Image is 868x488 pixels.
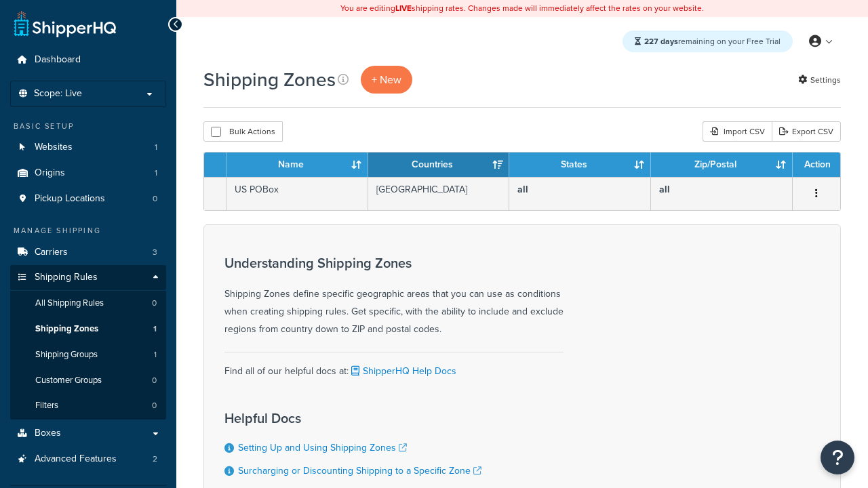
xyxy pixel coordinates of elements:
[10,240,166,265] li: Carriers
[35,142,73,153] span: Websites
[10,393,166,418] a: Filters 0
[226,152,368,177] th: Name: activate to sort column ascending
[517,182,528,197] b: all
[152,298,157,309] span: 0
[10,291,166,316] a: All Shipping Rules 0
[659,182,670,197] b: all
[10,47,166,73] a: Dashboard
[14,10,116,37] a: ShipperHQ Home
[10,291,166,316] li: All Shipping Rules
[226,177,368,210] td: US POBox
[154,349,157,361] span: 1
[623,30,793,52] div: remaining on your Free Trial
[152,400,157,411] span: 0
[35,54,81,66] span: Dashboard
[10,447,166,472] a: Advanced Features 2
[155,167,157,179] span: 1
[35,323,98,335] span: Shipping Zones
[10,121,166,132] div: Basic Setup
[368,152,510,177] th: Countries: activate to sort column ascending
[10,368,166,393] li: Customer Groups
[10,342,166,367] a: Shipping Groups 1
[10,161,166,186] li: Origins
[361,66,412,94] a: + New
[224,256,564,270] h3: Understanding Shipping Zones
[772,121,841,142] a: Export CSV
[35,272,98,283] span: Shipping Rules
[10,368,166,393] a: Customer Groups 0
[224,352,564,380] div: Find all of our helpful docs at:
[35,167,65,179] span: Origins
[10,135,166,160] a: Websites 1
[10,186,166,211] li: Pickup Locations
[153,323,157,335] span: 1
[10,186,166,211] a: Pickup Locations 0
[203,66,336,93] h1: Shipping Zones
[203,121,283,142] button: Bulk Actions
[35,453,117,465] span: Advanced Features
[793,152,840,177] th: Action
[10,317,166,342] a: Shipping Zones 1
[10,135,166,160] li: Websites
[10,161,166,186] a: Origins 1
[10,447,166,472] li: Advanced Features
[152,375,157,386] span: 0
[10,393,166,418] li: Filters
[35,349,98,361] span: Shipping Groups
[798,70,841,89] a: Settings
[35,298,104,309] span: All Shipping Rules
[10,342,166,367] li: Shipping Groups
[238,464,481,478] a: Surcharging or Discounting Shipping to a Specific Zone
[10,421,166,446] a: Boxes
[153,453,157,465] span: 2
[509,152,651,177] th: States: activate to sort column ascending
[155,142,157,153] span: 1
[10,225,166,237] div: Manage Shipping
[821,441,854,474] button: Open Resource Center
[35,193,105,205] span: Pickup Locations
[10,265,166,290] a: Shipping Rules
[35,428,61,439] span: Boxes
[349,364,456,378] a: ShipperHQ Help Docs
[395,2,412,14] b: LIVE
[238,441,407,455] a: Setting Up and Using Shipping Zones
[10,265,166,420] li: Shipping Rules
[224,256,564,338] div: Shipping Zones define specific geographic areas that you can use as conditions when creating ship...
[651,152,793,177] th: Zip/Postal: activate to sort column ascending
[35,247,68,258] span: Carriers
[35,400,58,411] span: Filters
[224,411,481,426] h3: Helpful Docs
[368,177,510,210] td: [GEOGRAPHIC_DATA]
[10,240,166,265] a: Carriers 3
[35,375,102,386] span: Customer Groups
[703,121,772,142] div: Import CSV
[372,72,401,87] span: + New
[10,317,166,342] li: Shipping Zones
[153,247,157,258] span: 3
[644,35,678,47] strong: 227 days
[153,193,157,205] span: 0
[34,88,82,100] span: Scope: Live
